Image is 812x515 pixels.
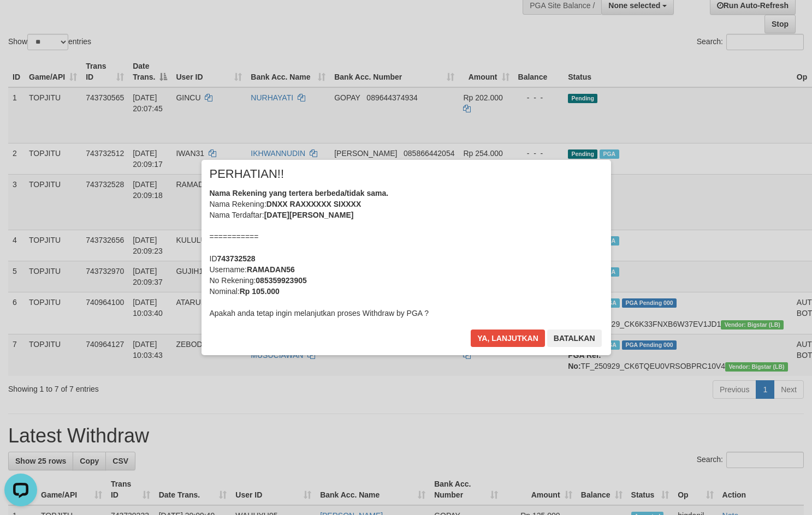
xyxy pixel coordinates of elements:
button: Batalkan [547,330,602,347]
b: RAMADAN56 [247,265,295,274]
b: Nama Rekening yang tertera berbeda/tidak sama. [210,189,389,197]
b: Rp 105.000 [240,287,280,296]
b: [DATE][PERSON_NAME] [264,211,354,219]
span: PERHATIAN!! [210,169,285,179]
b: 743732528 [217,254,256,263]
b: DNXX RAXXXXXX SIXXXX [266,200,361,208]
button: Ya, lanjutkan [471,330,545,347]
button: Open LiveChat chat widget [4,4,37,37]
div: Nama Rekening: Nama Terdaftar: =========== ID Username: No Rekening: Nominal: Apakah anda tetap i... [210,188,603,319]
b: 085359923905 [256,276,306,285]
